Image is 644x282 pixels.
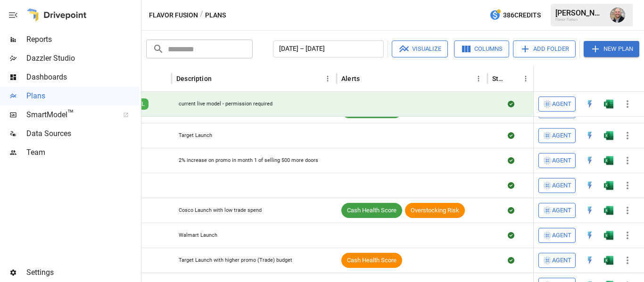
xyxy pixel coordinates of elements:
span: Agent [552,130,571,141]
button: Agent [538,253,576,268]
button: Description column menu [321,72,334,85]
span: Agent [552,205,571,216]
button: Columns [454,40,509,57]
span: ™ [67,108,74,120]
button: Sort [506,72,519,85]
div: Target Launch [179,132,212,139]
img: quick-edit-flash.b8aec18c.svg [585,156,594,165]
div: Open in Excel [604,206,613,215]
span: Agent [552,230,571,241]
span: Overstocking Risk [405,206,465,215]
img: quick-edit-flash.b8aec18c.svg [585,256,594,265]
span: Dashboards [26,72,139,83]
div: Sync complete [508,206,514,215]
span: Reports [26,34,139,45]
span: Agent [552,180,571,191]
img: quick-edit-flash.b8aec18c.svg [585,181,594,190]
div: Target Launch with higher promo (Trade) budget [179,257,292,264]
button: Sort [624,72,637,85]
button: Agent [538,203,576,218]
button: [DATE] – [DATE] [273,40,384,57]
button: 386Credits [486,7,545,24]
img: g5qfjXmAAAAABJRU5ErkJggg== [604,131,613,140]
div: Flavor Fusion [555,17,604,22]
div: Open in Excel [604,131,613,140]
img: quick-edit-flash.b8aec18c.svg [585,231,594,240]
button: Agent [538,128,576,143]
span: 386 Credits [503,9,541,21]
div: Sync complete [508,256,514,265]
span: Settings [26,267,139,278]
div: [PERSON_NAME] [555,8,604,17]
button: Visualize [392,40,448,57]
button: Agent [538,97,576,112]
button: New Plan [584,41,639,57]
div: Sync complete [508,131,514,140]
div: Open in Quick Edit [585,256,594,265]
div: Open in Quick Edit [585,131,594,140]
div: Open in Quick Edit [585,231,594,240]
div: Open in Quick Edit [585,99,594,109]
div: Open in Excel [604,231,613,240]
button: Sort [361,72,374,85]
button: Alerts column menu [472,72,485,85]
img: g5qfjXmAAAAABJRU5ErkJggg== [604,231,613,240]
div: Open in Quick Edit [585,156,594,165]
button: Add Folder [513,40,576,57]
span: Data Sources [26,128,139,139]
div: / [200,9,203,21]
div: Walmart Launch [179,232,217,239]
div: Sync complete [508,231,514,240]
img: quick-edit-flash.b8aec18c.svg [585,206,594,215]
div: Sync complete [508,181,514,190]
button: Agent [538,228,576,243]
img: quick-edit-flash.b8aec18c.svg [585,99,594,109]
span: SmartModel [26,109,113,121]
button: Sort [213,72,226,85]
div: Open in Quick Edit [585,181,594,190]
div: Open in Quick Edit [585,206,594,215]
span: Cash Health Score [341,206,402,215]
span: Team [26,147,139,158]
img: quick-edit-flash.b8aec18c.svg [585,131,594,140]
button: Dustin Jacobson [604,2,631,28]
img: g5qfjXmAAAAABJRU5ErkJggg== [604,99,613,109]
button: Status column menu [519,72,532,85]
div: Open in Excel [604,256,613,265]
div: Cosco Launch with low trade spend [179,207,262,214]
span: Agent [552,255,571,266]
span: Cash Health Score [341,256,402,265]
span: Agent [552,99,571,110]
button: Agent [538,153,576,168]
div: Sync complete [508,156,514,165]
div: Open in Excel [604,181,613,190]
div: Alerts [341,75,360,82]
div: Status [492,75,505,82]
img: g5qfjXmAAAAABJRU5ErkJggg== [604,181,613,190]
span: Plans [26,90,139,102]
img: g5qfjXmAAAAABJRU5ErkJggg== [604,206,613,215]
button: Flavor Fusion [149,9,198,21]
div: Open in Excel [604,156,613,165]
img: Dustin Jacobson [610,8,625,23]
div: Description [176,75,212,82]
img: g5qfjXmAAAAABJRU5ErkJggg== [604,156,613,165]
div: Sync complete [508,99,514,109]
div: current live model - permission required [179,100,272,108]
button: Agent [538,178,576,193]
div: Open in Excel [604,99,613,109]
span: Dazzler Studio [26,53,139,64]
div: 2% increase on promo in month 1 of selling 500 more doors [179,157,318,164]
span: Agent [552,155,571,166]
img: g5qfjXmAAAAABJRU5ErkJggg== [604,256,613,265]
